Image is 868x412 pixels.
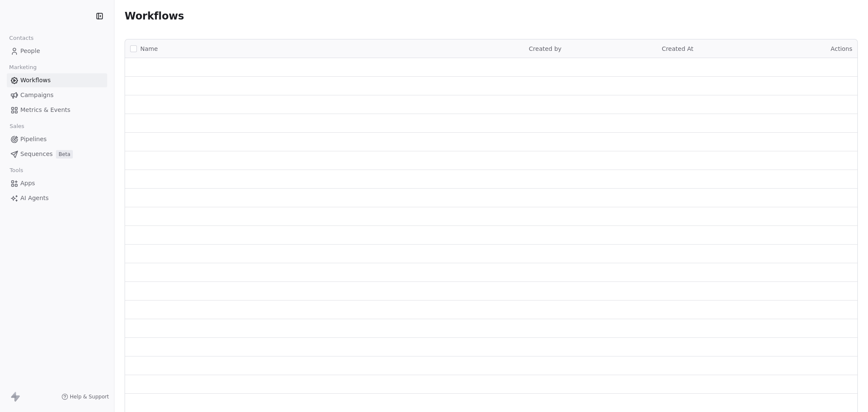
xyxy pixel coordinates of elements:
a: SequencesBeta [7,147,107,161]
span: Marketing [6,61,40,74]
a: Apps [7,176,107,190]
span: AI Agents [20,194,49,203]
span: Campaigns [20,91,53,100]
span: Name [140,45,158,53]
a: AI Agents [7,191,107,205]
span: Workflows [125,10,184,22]
span: Created by [529,45,562,52]
span: Actions [831,45,852,52]
a: Pipelines [7,132,107,146]
span: Sales [6,120,28,133]
span: People [20,47,40,56]
span: Apps [20,179,35,188]
span: Help & Support [70,393,109,400]
a: Campaigns [7,88,107,102]
span: Beta [56,150,73,159]
a: Workflows [7,73,107,87]
a: Metrics & Events [7,103,107,117]
span: Metrics & Events [20,106,70,114]
span: Tools [6,164,27,177]
span: Sequences [20,150,53,159]
a: Help & Support [61,393,109,400]
span: Created At [662,45,693,52]
span: Contacts [6,32,37,45]
span: Workflows [20,76,51,85]
span: Pipelines [20,135,47,144]
a: People [7,44,107,58]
